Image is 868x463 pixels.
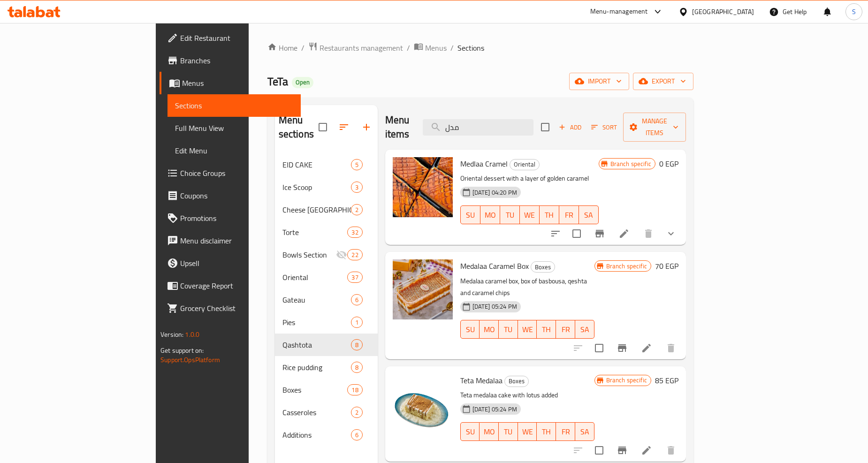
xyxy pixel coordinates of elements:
button: TU [499,422,518,441]
button: Sort [589,120,619,135]
button: WE [518,320,537,339]
div: Ice Scoop3 [275,176,378,198]
div: Rice pudding8 [275,356,378,379]
button: SA [575,320,594,339]
span: Boxes [282,384,348,395]
button: delete [660,337,682,359]
span: 6 [351,296,362,304]
span: WE [524,208,536,222]
span: WE [522,323,533,336]
span: [DATE] 05:24 PM [469,302,521,311]
span: Additions [282,429,351,440]
span: Cheese [GEOGRAPHIC_DATA] [282,204,351,215]
span: 8 [351,363,362,372]
button: delete [660,439,682,462]
button: sort-choices [544,222,567,245]
span: EID CAKE [282,159,351,170]
span: Branch specific [602,262,651,271]
div: Rice pudding [282,362,351,373]
span: SA [583,208,595,222]
a: Sections [168,94,301,117]
span: Select to update [589,338,609,358]
button: FR [556,320,575,339]
span: MO [483,425,495,439]
span: Casseroles [282,407,351,418]
button: delete [637,222,660,245]
span: [DATE] 05:24 PM [469,405,521,414]
div: Bowls Section [282,249,336,260]
span: Select to update [589,440,609,460]
a: Edit menu item [641,342,652,354]
div: Cheese Dubai [282,204,351,215]
span: [DATE] 04:20 PM [469,188,521,197]
span: Branch specific [602,376,651,385]
span: TH [541,425,552,439]
span: Boxes [505,376,528,387]
span: Add item [555,120,585,135]
div: items [347,227,362,238]
span: 22 [348,250,362,259]
div: items [351,362,363,373]
span: Full Menu View [175,122,293,134]
span: Edit Restaurant [180,32,293,44]
a: Branches [160,49,301,72]
div: Pies [282,317,351,328]
span: FR [563,208,575,222]
button: TH [537,320,556,339]
a: Support.OpsPlatform [160,354,220,366]
span: Select to update [567,224,586,243]
span: Grocery Checklist [180,303,293,314]
button: Branch-specific-item [588,222,611,245]
p: Teta medalaa cake with lotus added [460,389,594,401]
div: items [351,204,363,215]
span: Choice Groups [180,167,293,179]
span: 5 [351,160,362,169]
span: SU [464,323,476,336]
span: 6 [351,431,362,440]
button: FR [559,205,579,224]
span: Oriental [282,272,348,283]
span: 18 [348,386,362,395]
span: Branches [180,55,293,66]
input: search [423,119,533,136]
span: Add [557,122,583,133]
a: Coverage Report [160,274,301,297]
li: / [301,42,305,53]
a: Menus [414,42,447,54]
button: Add [555,120,585,135]
a: Menu disclaimer [160,229,301,252]
span: TU [503,425,514,439]
button: export [633,73,693,90]
a: Edit menu item [641,445,652,456]
div: items [347,384,362,395]
div: items [351,182,363,193]
span: TU [504,208,516,222]
span: Medalaa Caramel Box [460,259,529,273]
a: Edit Restaurant [160,27,301,49]
div: Open [292,77,313,88]
div: Torte32 [275,221,378,243]
div: items [351,407,363,418]
h2: Menu items [385,113,411,141]
div: items [351,429,363,440]
span: TU [503,323,514,336]
img: Medlaa Cramel [393,157,453,217]
div: items [351,317,363,328]
span: 8 [351,341,362,349]
h6: 0 EGP [659,157,678,170]
nav: Menu sections [275,150,378,450]
div: EID CAKE5 [275,153,378,176]
span: import [577,76,622,87]
span: Ice Scoop [282,182,351,193]
span: Branch specific [607,159,655,168]
button: Branch-specific-item [611,439,633,462]
span: S [852,7,856,17]
svg: Show Choices [665,228,677,239]
span: Qashtota [282,339,351,350]
span: Torte [282,227,348,238]
button: TU [500,205,520,224]
span: TH [543,208,556,222]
